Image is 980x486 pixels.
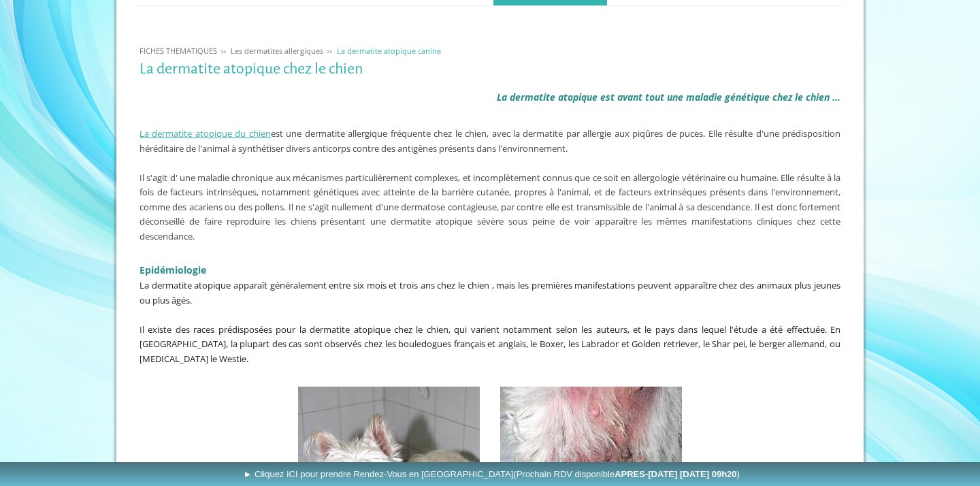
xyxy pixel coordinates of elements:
[140,46,217,56] span: FICHES THEMATIQUES
[337,46,441,56] span: La dermatite atopique canine
[136,46,220,56] a: FICHES THEMATIQUES
[513,469,740,479] span: (Prochain RDV disponible )
[333,46,444,56] a: La dermatite atopique canine
[231,46,323,56] span: Les dermatites allergiques
[140,172,840,242] span: Il s'agit d' une maladie chronique aux mécanismes particulièrement complexes, et incomplètement c...
[615,469,736,479] b: APRES-[DATE] [DATE] 09h20
[140,61,840,78] h1: La dermatite atopique chez le chien
[140,127,271,140] a: La dermatite atopique du chien
[244,469,740,479] span: ► Cliquez ICI pour prendre Rendez-Vous en [GEOGRAPHIC_DATA]
[140,127,840,155] span: est une dermatite allergique fréquente chez le chien, avec la dermatite par allergie aux piqûres ...
[140,263,206,276] span: Epidémiologie
[140,279,840,306] span: La dermatite atopique apparaît généralement entre six mois et trois ans chez le chien , mais les ...
[140,323,840,365] span: Il existe des races prédisposées pour la dermatite atopique chez le chien, qui varient notamment ...
[497,91,840,103] strong: La dermatite atopique est avant tout une maladie génétique chez le chien ...
[227,46,327,56] a: Les dermatites allergiques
